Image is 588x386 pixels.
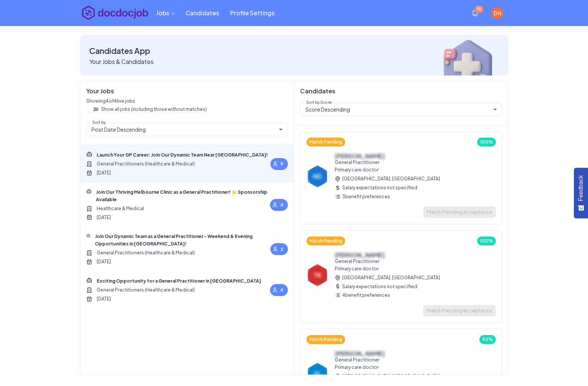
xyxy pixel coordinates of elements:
[475,6,483,13] span: 18
[342,175,440,183] span: [GEOGRAPHIC_DATA], [GEOGRAPHIC_DATA]
[335,251,440,258] h6: [PERSON_NAME]
[306,363,329,385] div: VL
[491,7,504,20] div: DH
[86,277,261,285] span: Exciting Opportunity for a General Practitioner in [GEOGRAPHIC_DATA]
[342,283,417,290] span: Salary expectations not specified
[151,6,180,20] button: Candidates menu
[86,151,268,159] span: Launch Your GP Career: Join Our Dynamic Team Near [GEOGRAPHIC_DATA]!
[80,227,294,271] div: Join Our Dynamic Team as a General Practitioner - Weekend & Evening Opportunities in [GEOGRAPHIC_...
[335,266,379,271] span: Primary care doctor
[335,160,440,165] p: General Practitioner
[335,350,440,357] h6: [PERSON_NAME]
[86,205,270,212] span: Healthcare & Medical
[306,264,329,286] div: TK
[335,364,379,370] span: Primary care doctor
[86,295,261,303] span: [DATE]
[342,193,390,200] span: 3 benefit preferences
[180,6,225,20] a: Candidates
[306,237,345,245] span: Match Pending
[477,237,496,245] span: 100%
[423,206,496,218] span: Awaiting candidate to accept the match
[89,58,363,65] h6: Your Jobs & Candidates
[276,160,288,168] span: 9
[335,258,440,264] p: General Practitioner
[86,87,135,94] h6: Your Jobs
[306,138,345,146] span: Match Pending
[86,286,261,294] span: General Practitioners (Healthcare & Medical)
[467,5,483,22] button: show notifications
[335,357,440,363] p: General Practitioner
[335,167,379,173] span: Primary care doctor
[299,99,331,105] label: Sort by Score
[578,175,584,201] span: Feedback
[80,183,294,227] div: Join Our Thriving Melbourne Clinic as a General Practitioner! 🌟 Sponsorship AvailableHealthcare &...
[89,46,363,56] h4: Candidates App
[335,152,440,160] h6: [PERSON_NAME]
[342,184,417,192] span: Salary expectations not specified
[276,286,288,294] span: 4
[306,165,329,187] div: ND
[86,258,270,266] span: [DATE]
[86,249,270,257] span: General Practitioners (Healthcare & Medical)
[342,292,390,299] span: 4 benefit preferences
[306,335,345,343] span: Match Pending
[86,123,288,136] div: Post Date Descending
[477,138,496,146] span: 100%
[342,373,440,380] span: [GEOGRAPHIC_DATA], [GEOGRAPHIC_DATA]
[300,103,502,116] div: Score Descending
[486,2,508,24] button: profile
[423,305,496,316] span: Awaiting candidate to accept the match
[276,201,288,209] span: 4
[86,169,268,177] span: [DATE]
[437,35,499,96] img: breadcrumbImg
[86,189,270,203] span: Join Our Thriving Melbourne Clinic as a General Practitioner! 🌟 Sponsorship Available
[300,87,335,94] h6: Candidates
[101,106,207,112] p: Show all jobs (including those without matches)
[86,98,135,104] span: Showing 4 of 4 live jobs
[80,271,294,309] div: Exciting Opportunity for a General Practitioner in [GEOGRAPHIC_DATA]General Practitioners (Health...
[342,274,440,282] span: [GEOGRAPHIC_DATA], [GEOGRAPHIC_DATA]
[86,119,106,125] label: Sort by
[574,168,588,218] button: Feedback - Show survey
[86,214,270,221] span: [DATE]
[80,145,294,183] div: Launch Your GP Career: Join Our Dynamic Team Near [GEOGRAPHIC_DATA]!General Practitioners (Health...
[276,245,288,253] span: 2
[86,233,270,248] span: Join Our Dynamic Team as a General Practitioner - Weekend & Evening Opportunities in [GEOGRAPHIC_...
[86,160,268,168] span: General Practitioners (Healthcare & Medical)
[479,335,496,343] span: 92%
[225,6,280,20] a: Profile Settings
